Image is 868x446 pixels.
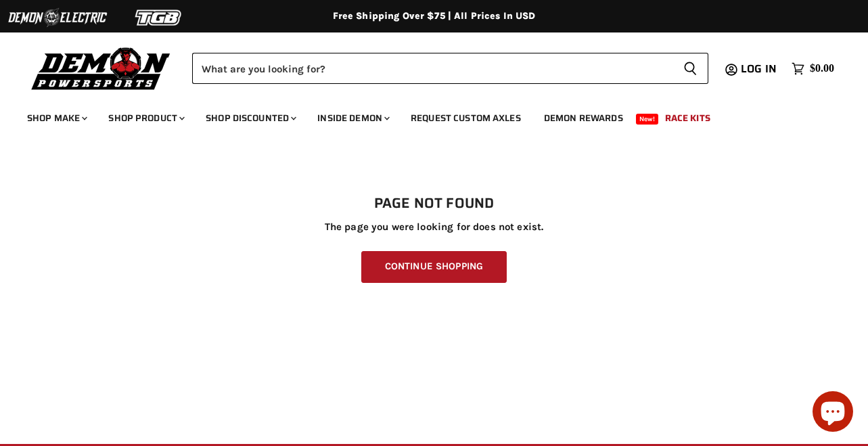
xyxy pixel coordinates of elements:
p: The page you were looking for does not exist. [27,221,841,233]
inbox-online-store-chat: Shopify online store chat [808,391,857,435]
ul: Main menu [17,99,831,132]
input: Search [192,53,672,84]
a: Demon Rewards [534,104,633,132]
a: Inside Demon [307,104,398,132]
a: Shop Discounted [196,104,304,132]
button: Search [672,53,708,84]
h1: Page not found [27,196,841,212]
a: Request Custom Axles [401,104,531,132]
img: TGB Logo 2 [108,5,210,30]
span: Log in [741,60,777,77]
form: Product [192,53,708,84]
img: Demon Electric Logo 2 [7,5,108,30]
a: Log in [735,63,785,75]
a: Shop Product [98,104,193,132]
a: $0.00 [785,59,841,79]
a: Race Kits [655,104,721,132]
span: New! [636,114,659,125]
img: Demon Powersports [27,44,175,92]
a: Continue Shopping [361,251,507,283]
span: $0.00 [810,62,834,75]
a: Shop Make [17,104,95,132]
